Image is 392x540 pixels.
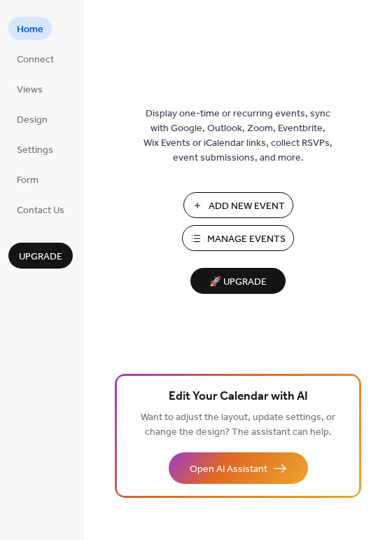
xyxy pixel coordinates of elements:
[169,452,308,484] button: Open AI Assistant
[17,203,64,218] span: Contact Us
[17,173,38,188] span: Form
[17,53,54,67] span: Connect
[8,168,47,191] a: Form
[17,143,53,158] span: Settings
[183,192,293,218] button: Add New Event
[8,107,56,130] a: Design
[143,107,332,166] span: Display one-time or recurring events, sync with Google, Outlook, Zoom, Eventbrite, Wix Events or ...
[17,113,48,128] span: Design
[141,408,335,442] span: Want to adjust the layout, update settings, or change the design? The assistant can help.
[190,462,267,477] span: Open AI Assistant
[19,250,62,264] span: Upgrade
[8,137,62,161] a: Settings
[182,225,294,251] button: Manage Events
[190,268,286,294] button: 🚀 Upgrade
[169,387,308,407] span: Edit Your Calendar with AI
[199,273,277,292] span: 🚀 Upgrade
[8,47,62,70] a: Connect
[17,83,43,97] span: Views
[8,17,52,40] a: Home
[8,77,51,100] a: Views
[209,199,285,214] span: Add New Event
[207,232,286,247] span: Manage Events
[17,22,43,37] span: Home
[8,243,73,269] button: Upgrade
[8,198,73,221] a: Contact Us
